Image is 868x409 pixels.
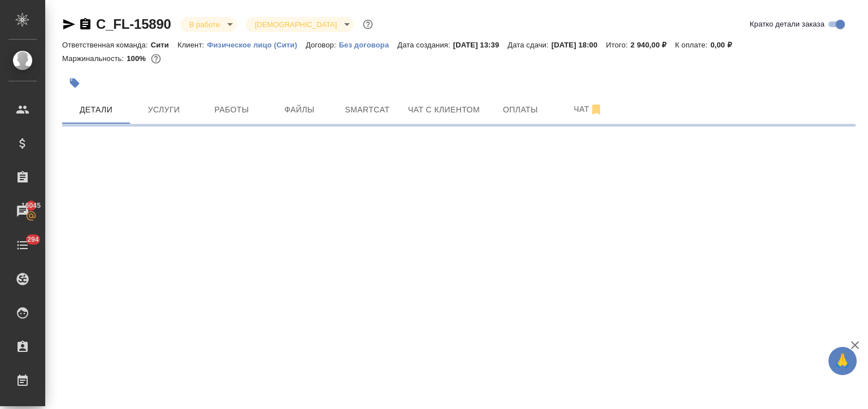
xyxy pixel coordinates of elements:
[62,54,127,63] p: Маржинальность:
[750,19,824,30] span: Кратко детали заказа
[361,17,375,32] button: Доп статусы указывают на важность/срочность заказа
[127,54,149,63] p: 100%
[96,16,171,32] a: C_FL-15890
[493,103,548,117] span: Оплаты
[631,41,675,49] p: 2 940,00 ₽
[589,103,603,116] svg: Отписаться
[833,349,852,373] span: 🙏
[828,347,857,375] button: 🙏
[177,41,207,49] p: Клиент:
[339,40,398,49] a: Без договора
[3,197,42,225] a: 16045
[137,103,191,117] span: Услуги
[205,103,259,117] span: Работы
[397,41,453,49] p: Дата создания:
[272,103,327,117] span: Файлы
[62,71,87,95] button: Добавить тэг
[507,41,551,49] p: Дата сдачи:
[339,41,398,49] p: Без договора
[3,231,42,259] a: 294
[340,103,394,117] span: Smartcat
[15,200,47,211] span: 16045
[149,51,163,66] button: 0.22 RUB;
[79,18,92,31] button: Скопировать ссылку
[606,41,630,49] p: Итого:
[69,103,123,117] span: Детали
[552,41,606,49] p: [DATE] 18:00
[306,41,339,49] p: Договор:
[186,20,223,29] button: В работе
[246,17,354,32] div: В работе
[62,18,76,31] button: Скопировать ссылку для ЯМессенджера
[408,103,480,117] span: Чат с клиентом
[62,41,151,49] p: Ответственная команда:
[675,41,710,49] p: К оплате:
[207,40,306,49] a: Физическое лицо (Сити)
[710,41,740,49] p: 0,00 ₽
[453,41,508,49] p: [DATE] 13:39
[151,41,177,49] p: Сити
[207,41,306,49] p: Физическое лицо (Сити)
[180,17,237,32] div: В работе
[561,102,615,116] span: Чат
[251,20,340,29] button: [DEMOGRAPHIC_DATA]
[20,234,46,245] span: 294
